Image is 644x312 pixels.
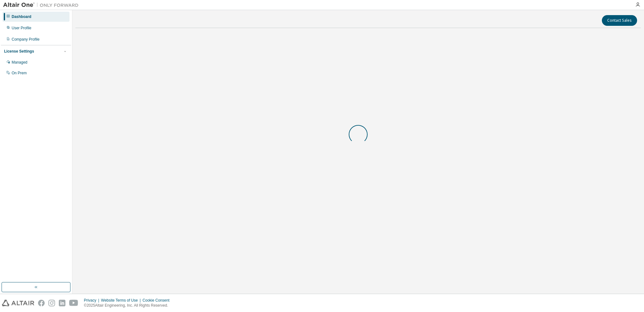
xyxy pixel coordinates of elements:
button: Contact Sales [602,15,637,26]
img: youtube.svg [69,300,78,306]
div: Cookie Consent [142,298,173,303]
img: altair_logo.svg [2,300,34,306]
div: Company Profile [12,37,40,42]
div: On Prem [12,71,27,76]
div: Dashboard [12,14,31,19]
img: Altair One [3,2,82,8]
p: © 2025 Altair Engineering, Inc. All Rights Reserved. [84,303,173,308]
div: Managed [12,60,27,65]
div: License Settings [4,49,34,54]
div: Website Terms of Use [101,298,142,303]
div: Privacy [84,298,101,303]
img: linkedin.svg [59,300,65,306]
img: instagram.svg [48,300,55,306]
div: User Profile [12,26,31,31]
img: facebook.svg [38,300,45,306]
